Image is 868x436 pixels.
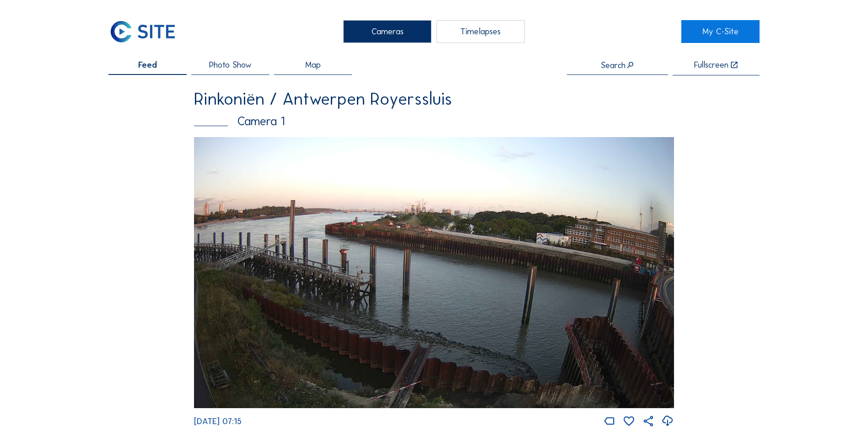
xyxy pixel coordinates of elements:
[194,115,674,127] div: Camera 1
[305,61,321,69] span: Map
[194,137,674,408] img: Image
[681,20,760,43] a: My C-Site
[194,416,242,426] span: [DATE] 07:15
[138,61,157,69] span: Feed
[343,20,431,43] div: Cameras
[694,61,728,70] div: Fullscreen
[194,90,674,107] div: Rinkoniën / Antwerpen Royerssluis
[108,20,187,43] a: C-SITE Logo
[108,20,177,43] img: C-SITE Logo
[209,61,252,69] span: Photo Show
[437,20,525,43] div: Timelapses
